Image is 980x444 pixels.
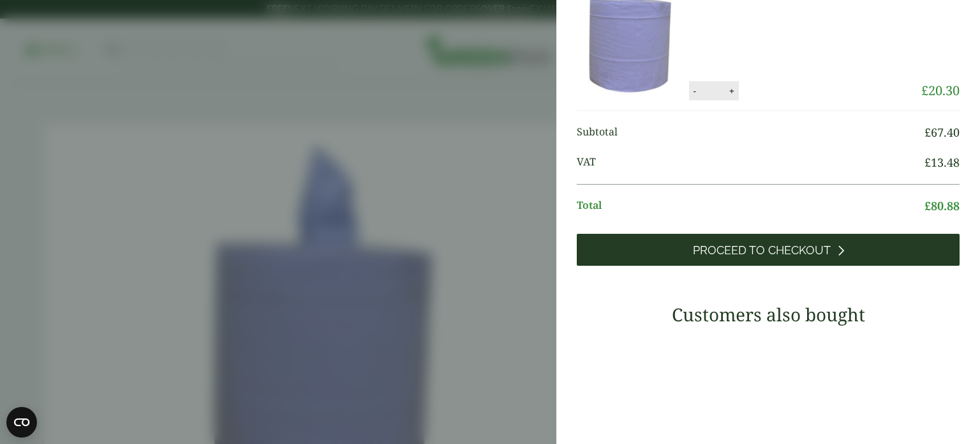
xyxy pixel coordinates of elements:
bdi: 67.40 [924,125,960,140]
h3: Customers also bought [577,304,960,326]
a: Proceed to Checkout [577,234,960,266]
button: - [690,86,700,96]
span: £ [924,198,931,213]
span: Proceed to Checkout [693,243,831,257]
button: + [725,86,738,96]
bdi: 80.88 [924,198,960,213]
bdi: 13.48 [924,155,960,170]
span: Total [577,197,924,215]
span: £ [924,125,931,140]
span: £ [924,155,931,170]
bdi: 20.30 [921,82,960,99]
button: Open CMP widget [6,407,37,438]
span: £ [921,82,928,99]
span: VAT [577,154,924,171]
span: Subtotal [577,124,924,141]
